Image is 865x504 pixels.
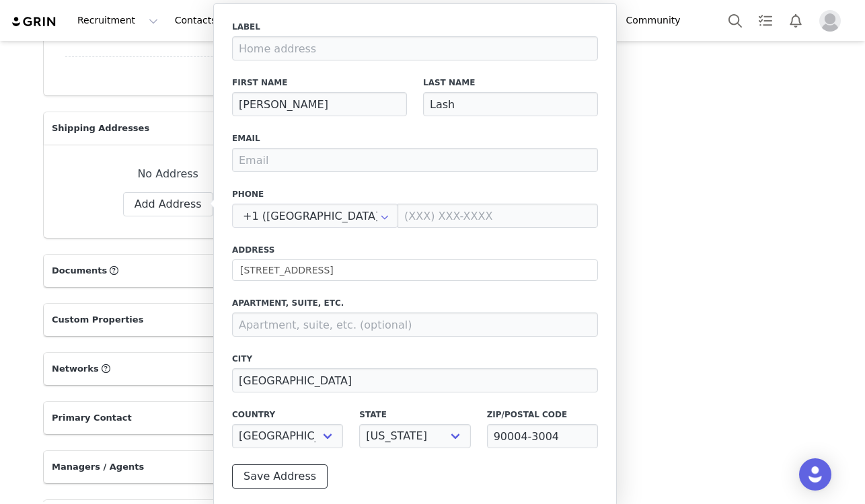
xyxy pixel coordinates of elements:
a: Community [618,5,695,36]
span: Shipping Addresses [52,122,149,135]
label: Zip/Postal Code [487,409,598,421]
div: No Address [65,166,270,182]
input: Address [232,259,598,281]
button: Profile [811,10,854,32]
button: Add Address [123,192,213,216]
span: Custom Properties [52,313,143,327]
span: Managers / Agents [52,460,144,474]
button: Save Address [232,464,328,489]
input: Last Name [423,92,598,116]
input: Home address [232,36,598,60]
label: Address [232,244,598,256]
div: Open Intercom Messenger [799,458,831,491]
body: Rich Text Area. Press ALT-0 for help. [11,11,466,26]
input: Country [232,204,398,228]
label: City [232,353,598,365]
span: Networks [52,362,99,376]
button: Recruitment [69,5,166,36]
span: Primary Contact [52,411,132,425]
label: Last Name [423,77,598,89]
input: City [232,368,598,392]
label: Country [232,409,343,421]
img: grin logo [11,15,58,28]
button: Contacts [167,5,244,36]
button: Notifications [781,5,811,36]
input: Email [232,148,598,172]
input: Apartment, suite, etc. (optional) [232,312,598,337]
span: Documents [52,264,107,278]
input: (XXX) XXX-XXXX [398,204,598,228]
label: First Name [232,77,407,89]
img: placeholder-profile.jpg [819,10,841,32]
label: Label [232,21,598,33]
a: Tasks [751,5,780,36]
label: Email [232,132,598,144]
label: State [359,409,470,421]
button: Search [720,5,750,36]
label: Apartment, suite, etc. [232,297,598,309]
input: Zip/Postal code [487,424,598,448]
label: Phone [232,188,598,200]
div: United States [232,204,398,228]
input: First Name [232,92,407,116]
